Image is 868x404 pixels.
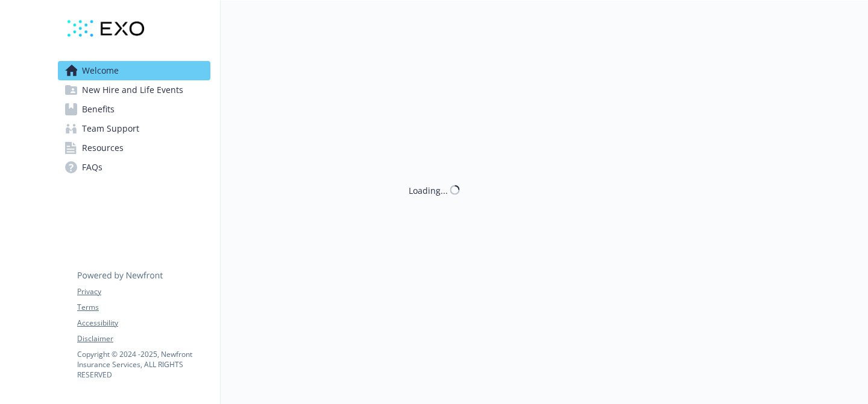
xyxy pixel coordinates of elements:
[77,333,210,344] a: Disclaimer
[77,349,210,380] p: Copyright © 2024 - 2025 , Newfront Insurance Services, ALL RIGHTS RESERVED
[82,158,102,177] span: FAQs
[82,80,183,100] span: New Hire and Life Events
[58,138,210,158] a: Resources
[82,119,139,138] span: Team Support
[58,119,210,138] a: Team Support
[82,100,115,119] span: Benefits
[58,100,210,119] a: Benefits
[58,61,210,80] a: Welcome
[58,80,210,100] a: New Hire and Life Events
[409,184,448,196] div: Loading...
[82,138,124,158] span: Resources
[58,158,210,177] a: FAQs
[77,286,210,297] a: Privacy
[77,318,210,329] a: Accessibility
[82,61,119,80] span: Welcome
[77,302,210,313] a: Terms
